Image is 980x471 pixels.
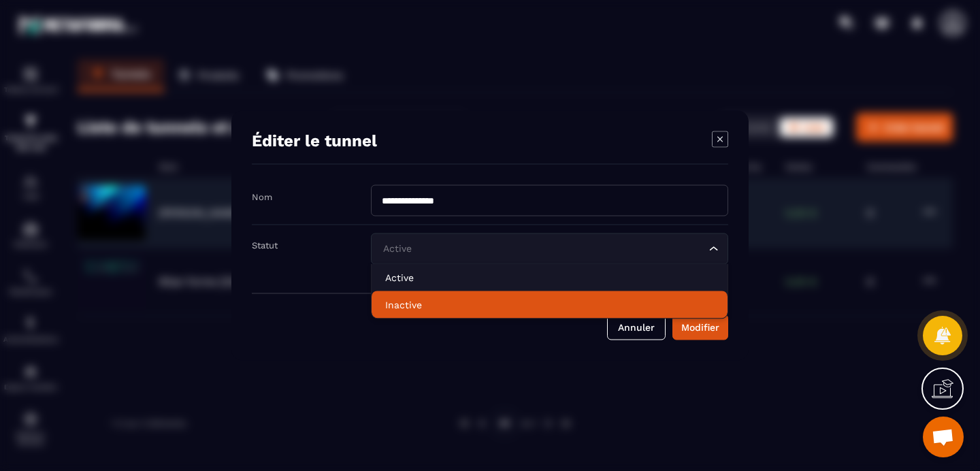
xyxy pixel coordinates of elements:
p: Inactive [385,298,714,312]
button: Annuler [607,314,666,340]
p: Active [385,271,714,285]
div: Search for option [371,233,728,265]
label: Statut [252,240,278,250]
div: Modifier [681,321,719,334]
label: Nom [252,192,272,202]
input: Search for option [380,242,706,257]
div: Ouvrir le chat [923,417,964,457]
button: Modifier [672,314,728,340]
h4: Éditer le tunnel [252,131,377,150]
